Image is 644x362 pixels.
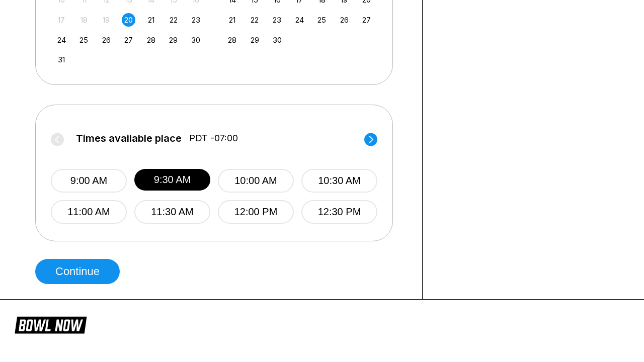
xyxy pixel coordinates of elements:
div: Choose Saturday, August 23rd, 2025 [189,13,203,27]
div: Choose Wednesday, August 27th, 2025 [122,33,135,47]
button: 9:30 AM [134,169,210,191]
button: Continue [35,259,120,284]
span: PDT -07:00 [189,133,238,144]
div: Choose Wednesday, August 20th, 2025 [122,13,135,27]
button: 12:00 PM [218,200,294,224]
button: 9:00 AM [51,169,127,193]
div: Choose Thursday, August 28th, 2025 [144,33,158,47]
div: Choose Saturday, September 27th, 2025 [360,13,373,27]
div: Choose Friday, August 22nd, 2025 [167,13,180,27]
div: Not available Sunday, August 17th, 2025 [55,13,68,27]
div: Choose Sunday, September 28th, 2025 [225,33,239,47]
button: 10:00 AM [218,169,294,193]
span: Times available place [76,133,182,144]
div: Choose Sunday, September 21st, 2025 [225,13,239,27]
div: Choose Sunday, August 24th, 2025 [55,33,68,47]
div: Choose Sunday, August 31st, 2025 [55,53,68,66]
div: Choose Thursday, August 21st, 2025 [144,13,158,27]
div: Choose Monday, September 22nd, 2025 [248,13,262,27]
div: Choose Tuesday, September 30th, 2025 [270,33,284,47]
button: 12:30 PM [301,200,377,224]
div: Choose Friday, September 26th, 2025 [338,13,351,27]
div: Not available Tuesday, August 19th, 2025 [100,13,113,27]
div: Choose Wednesday, September 24th, 2025 [293,13,306,27]
button: 11:30 AM [134,200,210,224]
div: Choose Thursday, September 25th, 2025 [315,13,329,27]
button: 10:30 AM [301,169,377,193]
div: Choose Monday, September 29th, 2025 [248,33,262,47]
div: Choose Tuesday, September 23rd, 2025 [270,13,284,27]
div: Choose Monday, August 25th, 2025 [77,33,91,47]
button: 11:00 AM [51,200,127,224]
div: Not available Monday, August 18th, 2025 [77,13,91,27]
div: Choose Friday, August 29th, 2025 [167,33,180,47]
div: Choose Saturday, August 30th, 2025 [189,33,203,47]
div: Choose Tuesday, August 26th, 2025 [100,33,113,47]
